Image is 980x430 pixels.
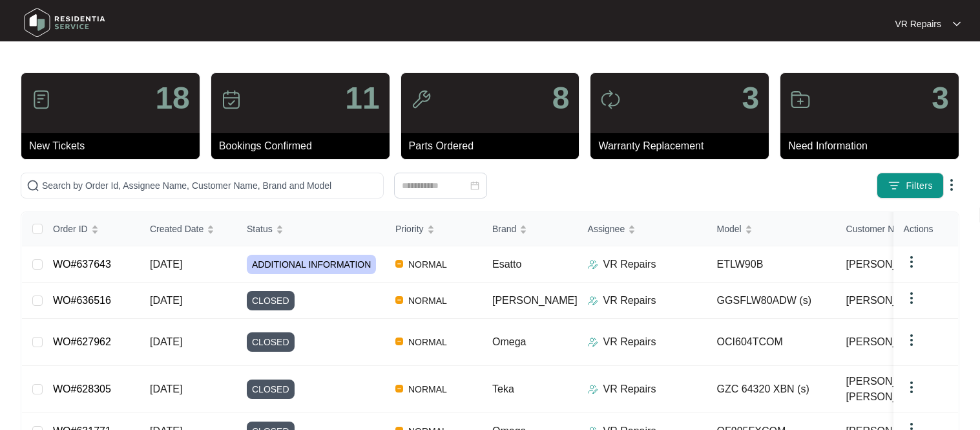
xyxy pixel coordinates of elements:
img: filter icon [888,179,901,192]
span: Brand [492,222,516,236]
img: dropdown arrow [904,254,919,270]
p: 3 [932,83,949,114]
img: Vercel Logo [395,338,403,345]
span: NORMAL [403,382,452,397]
th: Customer Name [836,212,965,246]
a: WO#636516 [53,295,111,306]
p: VR Repairs [603,257,656,272]
td: GZC 64320 XBN (s) [707,366,836,413]
td: OCI604TCOM [707,319,836,366]
img: dropdown arrow [944,177,959,193]
th: Brand [482,212,578,246]
img: Assigner Icon [588,296,598,306]
th: Priority [385,212,482,246]
img: icon [221,89,242,110]
span: Omega [492,336,526,347]
img: Assigner Icon [588,337,598,347]
img: dropdown arrow [904,332,919,348]
span: Priority [395,222,424,236]
p: VR Repairs [895,17,941,30]
button: filter iconFilters [877,173,944,199]
p: 3 [742,83,759,114]
p: 8 [552,83,570,114]
p: VR Repairs [603,293,656,308]
p: 18 [155,83,189,114]
td: ETLW90B [707,246,836,283]
a: WO#637643 [53,259,111,270]
p: 11 [345,83,379,114]
p: VR Repairs [603,382,656,397]
img: icon [411,89,432,110]
span: Assignee [588,222,625,236]
span: [DATE] [150,383,182,394]
img: Vercel Logo [395,260,403,268]
th: Model [707,212,836,246]
span: [PERSON_NAME] [PERSON_NAME].. [846,374,948,405]
span: ADDITIONAL INFORMATION [247,255,376,274]
th: Actions [893,212,958,246]
span: Model [717,222,742,236]
span: [PERSON_NAME] [492,295,578,306]
td: GGSFLW80ADW (s) [707,283,836,319]
a: WO#628305 [53,383,111,394]
img: icon [31,89,52,110]
input: Search by Order Id, Assignee Name, Customer Name, Brand and Model [42,178,378,193]
a: WO#627962 [53,336,111,347]
img: Assigner Icon [588,259,598,270]
span: Status [247,222,273,236]
span: Filters [906,179,933,193]
span: [DATE] [150,295,182,306]
span: Created Date [150,222,203,236]
p: New Tickets [29,138,200,154]
th: Order ID [43,212,140,246]
img: icon [600,89,621,110]
img: dropdown arrow [904,290,919,306]
span: Esatto [492,259,521,270]
th: Created Date [140,212,236,246]
th: Assignee [578,212,707,246]
img: residentia service logo [19,3,110,42]
th: Status [236,212,385,246]
span: NORMAL [403,293,452,308]
span: CLOSED [247,291,295,310]
img: icon [790,89,811,110]
img: search-icon [26,179,39,192]
img: dropdown arrow [953,21,961,27]
img: Assigner Icon [588,384,598,394]
img: Vercel Logo [395,385,403,392]
p: Bookings Confirmed [219,138,390,154]
p: Need Information [788,138,959,154]
span: Teka [492,383,514,394]
img: dropdown arrow [904,380,919,395]
span: CLOSED [247,380,295,399]
span: [PERSON_NAME] [846,293,932,308]
img: Vercel Logo [395,296,403,304]
span: [PERSON_NAME]... [846,257,940,272]
span: NORMAL [403,257,452,272]
span: NORMAL [403,334,452,350]
span: Customer Name [846,222,912,236]
span: [DATE] [150,259,182,270]
span: [DATE] [150,336,182,347]
p: Parts Ordered [409,138,579,154]
span: [PERSON_NAME] [846,334,932,350]
p: VR Repairs [603,334,656,350]
p: Warranty Replacement [598,138,769,154]
span: CLOSED [247,332,295,352]
span: Order ID [53,222,88,236]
